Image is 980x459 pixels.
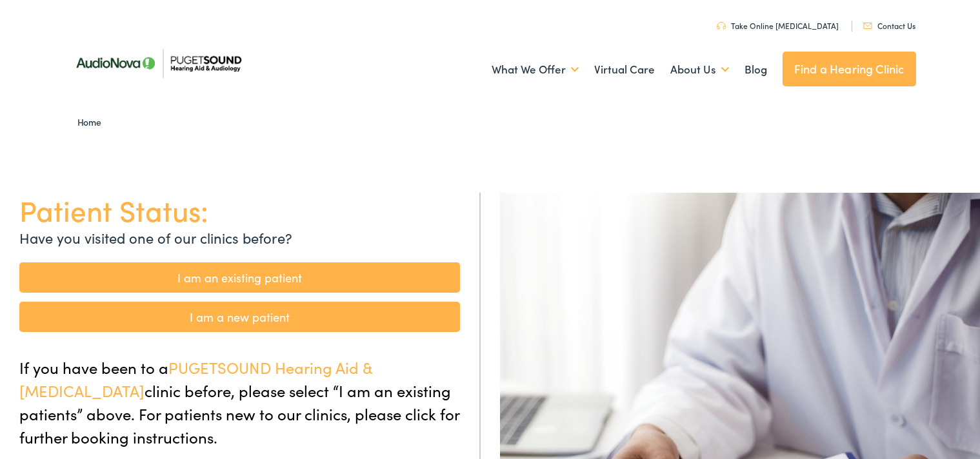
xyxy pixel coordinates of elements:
a: I am a new patient [19,302,460,332]
p: Have you visited one of our clinics before? [19,227,460,248]
a: What We Offer [492,46,579,93]
p: If you have been to a clinic before, please select “I am an existing patients” above. For patient... [19,356,460,449]
img: utility icon [863,23,872,29]
img: utility icon [717,22,726,30]
span: PUGETSOUND Hearing Aid & [MEDICAL_DATA] [19,356,372,401]
a: Take Online [MEDICAL_DATA] [717,20,839,31]
a: Contact Us [863,20,915,31]
h1: Patient Status: [19,193,460,227]
a: Find a Hearing Clinic [783,52,916,86]
a: Virtual Care [594,46,655,93]
a: About Us [670,46,729,93]
a: Blog [745,46,767,93]
a: I am an existing patient [19,262,460,293]
a: Home [77,115,108,128]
